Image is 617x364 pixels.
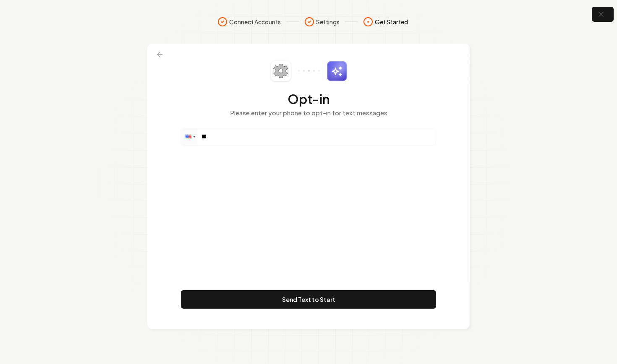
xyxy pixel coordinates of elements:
img: sparkles.svg [327,61,347,81]
span: Get Started [375,18,408,26]
img: connector-dots.svg [298,70,320,72]
span: Connect Accounts [229,18,281,26]
h2: Opt-in [181,91,436,107]
p: Please enter your phone to opt-in for text messages [181,108,436,118]
span: Settings [316,18,340,26]
div: United States: + 1 [181,128,197,145]
button: Send Text to Start [181,290,436,309]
